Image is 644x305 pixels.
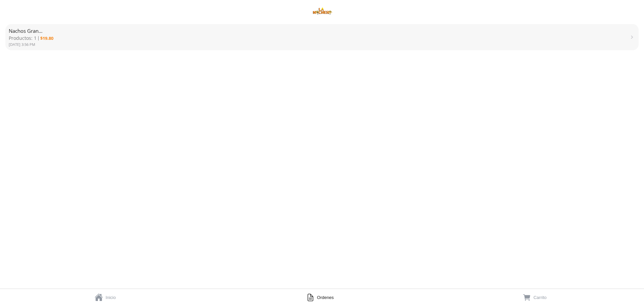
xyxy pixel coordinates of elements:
[429,289,644,305] a: Carrito
[9,42,53,47] div: [DATE] 3:56 PM
[523,293,531,302] button: 
[106,295,116,300] span: Inicio
[95,293,103,302] button: 
[629,34,635,41] button: 
[9,35,37,42] div: Productos: 1
[215,289,429,305] a: Ordenes
[317,295,334,300] span: Ordenes
[9,27,47,34] span: Nachos Grandes
[533,295,546,300] span: Carrito
[40,35,53,42] div: $19.80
